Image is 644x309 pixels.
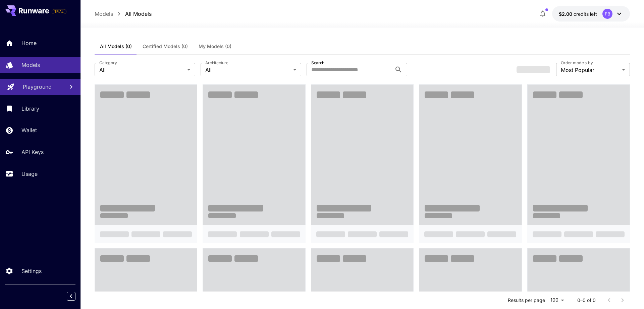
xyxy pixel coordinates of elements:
a: All Models [125,10,152,18]
span: credits left [574,11,597,17]
a: Models [95,10,113,18]
p: 0–0 of 0 [577,297,596,304]
p: Library [21,105,39,113]
p: API Keys [21,148,44,156]
p: Wallet [21,126,37,134]
span: Most Popular [561,66,619,74]
button: $1.9994FB [552,6,630,22]
p: Results per page [508,297,545,304]
span: Add your payment card to enable full platform functionality. [52,7,66,15]
label: Architecture [205,60,228,66]
p: Playground [23,83,52,91]
div: FB [602,9,612,19]
div: Collapse sidebar [72,290,80,302]
span: Certified Models (0) [143,43,188,49]
p: Usage [21,170,38,178]
span: $2.00 [559,11,574,17]
nav: breadcrumb [95,10,152,18]
label: Order models by [561,60,593,66]
p: Settings [21,267,42,275]
span: All [205,66,290,74]
span: All [99,66,184,74]
label: Category [99,60,117,66]
p: Home [21,39,37,47]
span: TRIAL [52,9,66,14]
button: Collapse sidebar [67,292,75,301]
p: Models [21,61,40,69]
div: 100 [548,295,567,305]
div: $1.9994 [559,10,597,17]
span: All Models (0) [100,43,132,49]
span: My Models (0) [199,43,231,49]
label: Search [311,60,324,66]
